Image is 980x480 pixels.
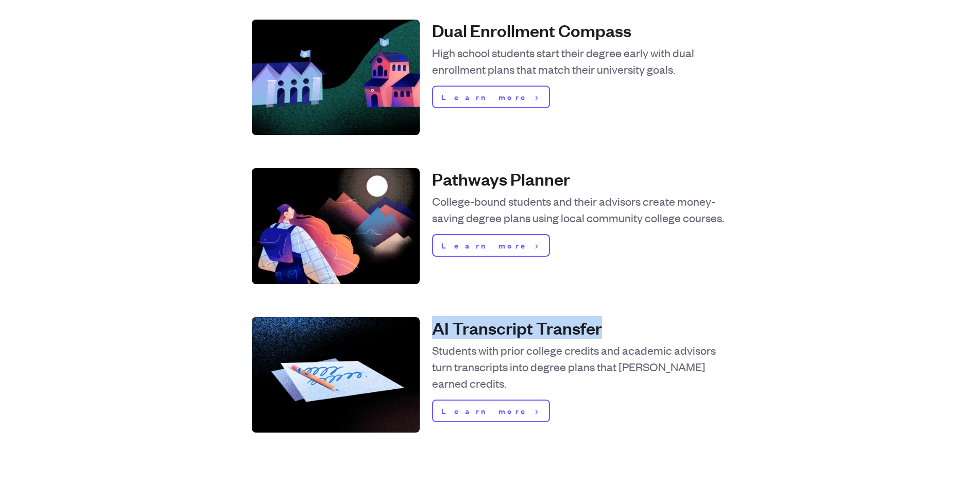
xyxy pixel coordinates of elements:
[441,405,531,417] span: Learn more
[252,20,420,135] img: Dual Enrollment Compass
[432,342,729,391] p: Students with prior college credits and academic advisors turn transcripts into degree plans that...
[432,400,550,422] a: Learn more
[432,44,729,77] p: High school students start their degree early with dual enrollment plans that match their univers...
[432,20,729,40] h4: Dual Enrollment Compass
[432,193,729,226] p: College-bound students and their advisors create money-saving degree plans using local community ...
[432,168,729,189] h4: Pathways Planner
[441,239,531,252] span: Learn more
[432,86,550,108] a: Learn more
[441,91,531,103] span: Learn more
[252,317,420,433] img: AI Transcript Transfer
[252,168,420,284] img: Pathways Planner
[432,234,550,257] a: Learn more
[432,317,729,338] h4: AI Transcript Transfer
